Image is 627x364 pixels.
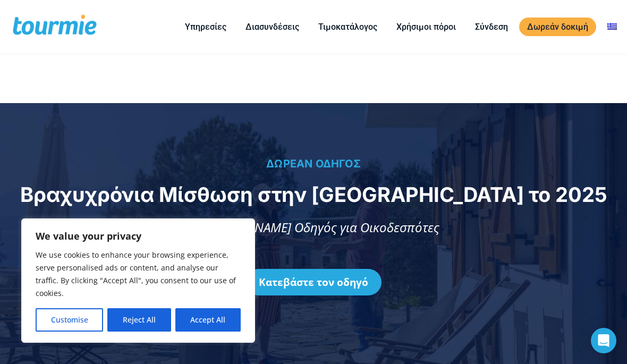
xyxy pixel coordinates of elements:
[245,269,382,295] a: Κατεβάστε τον οδηγό
[238,20,307,33] a: Διασυνδέσεις
[175,308,241,332] button: Accept All
[388,20,464,33] a: Χρήσιμοι πόροι
[107,308,171,332] button: Reject All
[591,328,616,353] div: Open Intercom Messenger
[20,182,607,207] span: Βραχυχρόνια Μίσθωση στην [GEOGRAPHIC_DATA] το 2025
[36,249,241,300] p: We use cookies to enhance your browsing experience, serve personalised ads or content, and analys...
[467,20,516,33] a: Σύνδεση
[177,20,234,33] a: Υπηρεσίες
[36,308,103,332] button: Customise
[188,218,439,236] span: Ο [PERSON_NAME] Οδηγός για Οικοδεσπότες
[310,20,385,33] a: Τιμοκατάλογος
[36,230,241,242] p: We value your privacy
[519,18,596,36] a: Δωρεάν δοκιμή
[266,157,361,170] span: ΔΩΡΕΑΝ ΟΔΗΓΟΣ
